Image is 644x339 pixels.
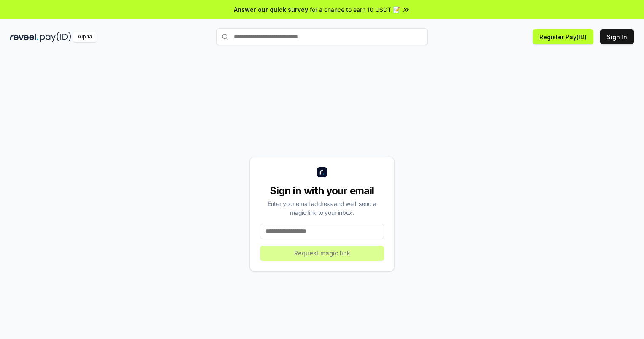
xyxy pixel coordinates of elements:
div: Enter your email address and we’ll send a magic link to your inbox. [260,199,384,217]
button: Sign In [600,29,634,44]
button: Register Pay(ID) [533,29,593,44]
span: Answer our quick survey [234,5,308,14]
img: reveel_dark [10,32,38,42]
img: logo_small [317,167,327,177]
div: Alpha [73,32,97,42]
div: Sign in with your email [260,184,384,198]
img: pay_id [40,32,71,42]
span: for a chance to earn 10 USDT 📝 [310,5,400,14]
